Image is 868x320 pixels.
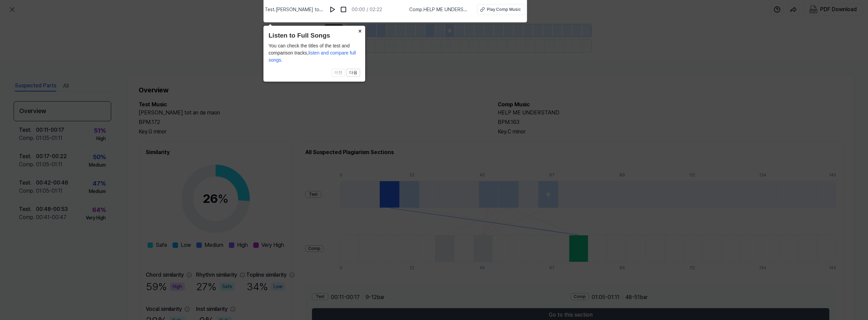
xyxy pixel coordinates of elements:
span: Test . [PERSON_NAME] tot an de maon [265,6,324,13]
div: Play Comp Music [487,6,521,13]
button: Play Comp Music [477,4,525,15]
img: play [329,6,336,13]
div: 00:00 / 02:22 [352,6,382,13]
button: 다음 [347,69,360,77]
img: stop [340,6,347,13]
button: Close [354,26,365,35]
div: You can check the titles of the test and comparison tracks, [269,42,360,64]
span: Comp . HELP ME UNDERSTAND [409,6,469,13]
span: listen and compare full songs. [269,50,356,63]
header: Listen to Full Songs [269,31,360,41]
